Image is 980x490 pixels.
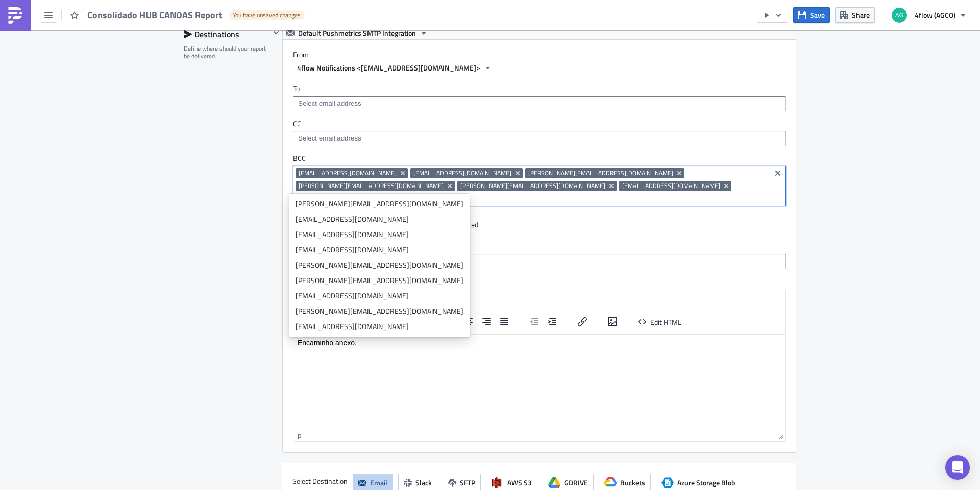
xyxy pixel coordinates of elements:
button: Insert/edit image [604,315,621,329]
label: To [293,84,786,94]
span: 4flow (AGCO) [915,10,955,20]
div: [EMAIL_ADDRESS][DOMAIN_NAME] [296,321,463,332]
span: Buckets [620,477,645,488]
button: Hide content [270,27,282,39]
button: Remove Tag [446,181,455,191]
div: Open Intercom Messenger [945,455,970,480]
div: [PERSON_NAME][EMAIL_ADDRESS][DOMAIN_NAME] [296,199,463,209]
div: Resize [774,429,785,441]
button: Insert/edit link [574,315,591,329]
div: [PERSON_NAME][EMAIL_ADDRESS][DOMAIN_NAME] [296,260,463,270]
span: Share [852,10,870,20]
img: Avatar [891,7,908,24]
span: [EMAIL_ADDRESS][DOMAIN_NAME] [299,169,397,177]
div: [PERSON_NAME][EMAIL_ADDRESS][DOMAIN_NAME] [296,275,463,286]
input: Select em ail add ress [296,99,782,109]
button: Increase indent [544,315,561,329]
div: Destinations [184,27,270,42]
span: [PERSON_NAME][EMAIL_ADDRESS][DOMAIN_NAME] [528,169,673,177]
button: Clear selected items [772,167,784,179]
span: Default Pushmetrics SMTP Integration [298,27,416,39]
label: From [293,50,796,59]
span: GDRIVE [564,477,588,488]
div: [EMAIL_ADDRESS][DOMAIN_NAME] [296,229,463,240]
input: Select em ail add ress [296,133,782,144]
ul: selectable options [289,194,470,337]
label: Message [293,277,786,286]
iframe: Rich Text Area [293,335,785,429]
span: 4flow Notifications <[EMAIL_ADDRESS][DOMAIN_NAME]> [297,62,480,73]
span: AWS S3 [507,477,532,488]
span: Edit HTML [650,316,681,327]
span: [PERSON_NAME][EMAIL_ADDRESS][DOMAIN_NAME] [299,182,444,190]
div: p [298,430,301,440]
label: BCC [293,154,786,163]
button: Decrease indent [526,315,543,329]
span: SFTP [460,477,475,488]
label: Select Destination [292,474,348,489]
button: Remove Tag [722,181,731,191]
button: Share [835,7,875,23]
span: Save [810,10,825,20]
label: CC [293,119,786,128]
span: [EMAIL_ADDRESS][DOMAIN_NAME] [622,182,720,190]
span: Azure Storage Blob [661,477,674,489]
div: [EMAIL_ADDRESS][DOMAIN_NAME] [296,245,463,255]
span: You have unsaved changes [233,11,301,19]
button: Remove Tag [513,168,523,178]
span: [EMAIL_ADDRESS][DOMAIN_NAME] [413,169,511,177]
button: Remove Tag [399,168,408,178]
button: Remove Tag [675,168,684,178]
label: Subject [293,242,786,251]
span: Slack [415,477,432,488]
div: [EMAIL_ADDRESS][DOMAIN_NAME] [296,214,463,224]
button: Default Pushmetrics SMTP Integration [283,27,431,39]
button: Justify [496,315,513,329]
span: Azure Storage Blob [677,477,736,488]
span: Consolidado HUB CANOAS Report [87,9,224,21]
div: [EMAIL_ADDRESS][DOMAIN_NAME] [296,291,463,301]
img: PushMetrics [7,7,23,24]
button: 4flow Notifications <[EMAIL_ADDRESS][DOMAIN_NAME]> [293,62,496,74]
button: Align right [478,315,495,329]
div: Define where should your report be delivered. [184,44,270,60]
button: Edit HTML [634,315,685,329]
span: [PERSON_NAME][EMAIL_ADDRESS][DOMAIN_NAME] [460,182,605,190]
button: Remove Tag [607,181,617,191]
button: Save [793,7,830,23]
div: [PERSON_NAME][EMAIL_ADDRESS][DOMAIN_NAME] [296,306,463,316]
span: Email [370,477,387,488]
button: 4flow (AGCO) [886,4,972,27]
